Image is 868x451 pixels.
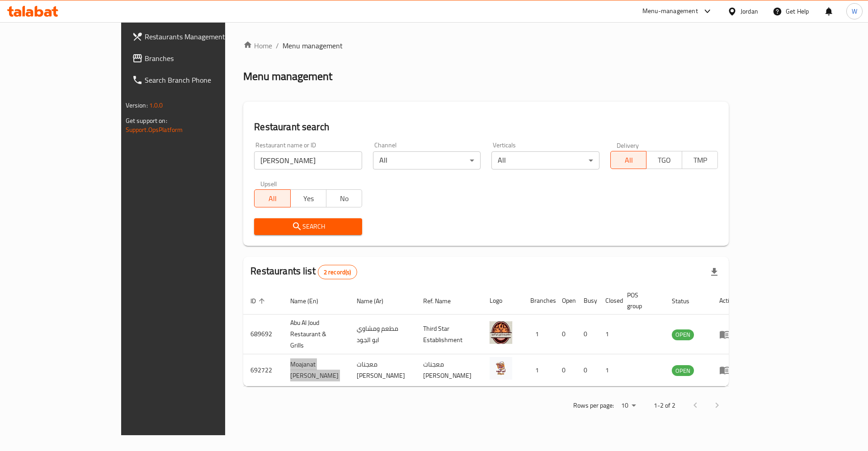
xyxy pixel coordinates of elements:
[650,154,679,167] span: TGO
[646,151,682,169] button: TGO
[852,6,857,16] span: W
[523,287,555,315] th: Branches
[149,99,163,111] span: 1.0.0
[145,75,259,85] span: Search Branch Phone
[712,287,743,315] th: Action
[672,365,694,376] div: OPEN
[555,354,576,386] td: 0
[610,151,646,169] button: All
[703,261,725,283] div: Export file
[576,287,598,315] th: Busy
[349,354,416,386] td: معجنات [PERSON_NAME]
[642,6,698,17] div: Menu-management
[617,142,639,148] label: Delivery
[260,180,277,187] label: Upsell
[254,189,290,207] button: All
[254,151,362,169] input: Search for restaurant name or ID..
[243,40,729,51] nav: breadcrumb
[416,315,482,354] td: Third Star Establishment
[283,354,349,386] td: Moajanat [PERSON_NAME]
[243,287,743,386] table: enhanced table
[318,268,357,277] span: 2 record(s)
[614,154,643,167] span: All
[573,400,614,411] p: Rows per page:
[423,296,462,306] span: Ref. Name
[672,329,694,340] div: OPEN
[254,218,362,235] button: Search
[490,321,512,344] img: Abu Al Joud Restaurant & Grills
[416,354,482,386] td: معجنات [PERSON_NAME]
[618,399,639,413] div: Rows per page:
[357,296,395,306] span: Name (Ar)
[654,400,675,411] p: 1-2 of 2
[576,354,598,386] td: 0
[719,365,736,376] div: Menu
[326,189,362,207] button: No
[373,151,481,169] div: All
[598,315,620,354] td: 1
[672,329,694,340] span: OPEN
[627,290,654,311] span: POS group
[491,151,599,169] div: All
[672,296,701,306] span: Status
[125,47,266,69] a: Branches
[250,264,357,279] h2: Restaurants list
[283,315,349,354] td: Abu Al Joud Restaurant & Grills
[258,192,287,205] span: All
[290,296,330,306] span: Name (En)
[145,31,259,42] span: Restaurants Management
[243,69,332,84] h2: Menu management
[686,154,714,167] span: TMP
[125,69,266,91] a: Search Branch Phone
[490,357,512,380] img: Moajanat Abu Al-Joud
[330,192,359,205] span: No
[555,287,576,315] th: Open
[126,124,183,136] a: Support.OpsPlatform
[250,296,268,306] span: ID
[598,354,620,386] td: 1
[598,287,620,315] th: Closed
[294,192,323,205] span: Yes
[283,40,343,51] span: Menu management
[523,354,555,386] td: 1
[145,53,259,64] span: Branches
[576,315,598,354] td: 0
[523,315,555,354] td: 1
[318,265,357,279] div: Total records count
[125,26,266,47] a: Restaurants Management
[276,40,279,51] li: /
[482,287,523,315] th: Logo
[290,189,326,207] button: Yes
[682,151,718,169] button: TMP
[555,315,576,354] td: 0
[126,99,148,111] span: Version:
[672,366,694,376] span: OPEN
[719,329,736,340] div: Menu
[254,120,718,134] h2: Restaurant search
[261,221,355,232] span: Search
[741,6,758,16] div: Jordan
[126,115,167,127] span: Get support on:
[349,315,416,354] td: مطعم ومشاوي ابو الجود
